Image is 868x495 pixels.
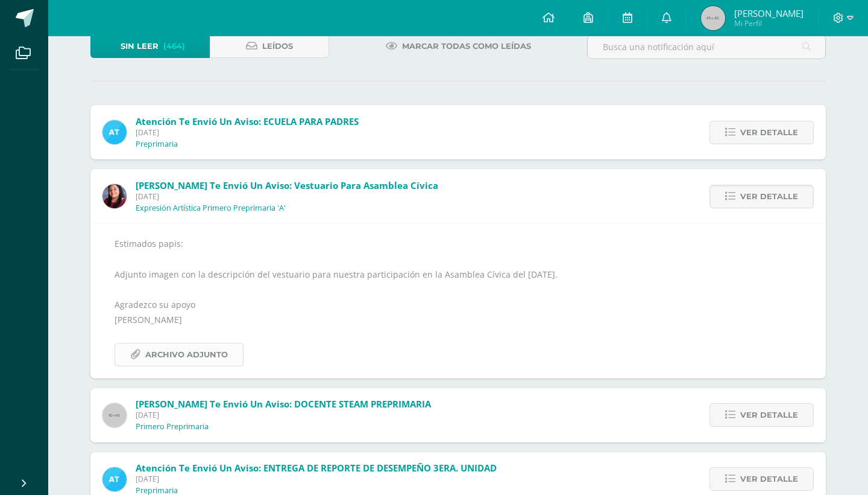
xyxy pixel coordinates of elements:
span: [DATE] [136,191,438,202]
span: [PERSON_NAME] [734,7,804,19]
a: Marcar todas como leídas [371,34,546,58]
p: Primero Preprimaria [136,422,209,432]
a: Sin leer(464) [90,34,210,58]
span: Sin leer [121,35,159,57]
span: Mi Perfil [734,18,804,28]
span: (464) [163,35,185,57]
p: Preprimaria [136,139,178,149]
span: Ver detalle [740,185,798,208]
img: 45x45 [701,6,725,30]
span: Atención te envió un aviso: ECUELA PARA PADRES [136,115,359,127]
span: [PERSON_NAME] te envió un aviso: DOCENTE STEAM PREPRIMARIA [136,398,431,410]
img: 9fc725f787f6a993fc92a288b7a8b70c.png [102,120,127,144]
span: [DATE] [136,127,359,138]
span: Leídos [262,35,293,57]
span: Marcar todas como leídas [402,35,531,57]
img: 60x60 [102,403,127,427]
span: Ver detalle [740,121,798,144]
p: Expresión Artística Primero Preprimaria 'A' [136,203,286,213]
span: Atención te envió un aviso: ENTREGA DE REPORTE DE DESEMPEÑO 3ERA. UNIDAD [136,462,497,474]
a: Leídos [210,34,329,58]
div: Estimados papis: Adjunto imagen con la descripción del vestuario para nuestra participación en la... [115,236,802,366]
span: [DATE] [136,474,497,484]
img: 5f31f3d2da0d8e12ced4c0d19d963cfa.png [102,184,127,208]
span: Ver detalle [740,468,798,490]
a: Archivo Adjunto [115,343,244,366]
span: Archivo Adjunto [145,343,228,366]
input: Busca una notificación aquí [588,35,825,59]
span: [DATE] [136,410,431,420]
span: Ver detalle [740,404,798,426]
img: 9fc725f787f6a993fc92a288b7a8b70c.png [102,467,127,491]
span: [PERSON_NAME] te envió un aviso: Vestuario para Asamblea Cívica [136,179,438,191]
